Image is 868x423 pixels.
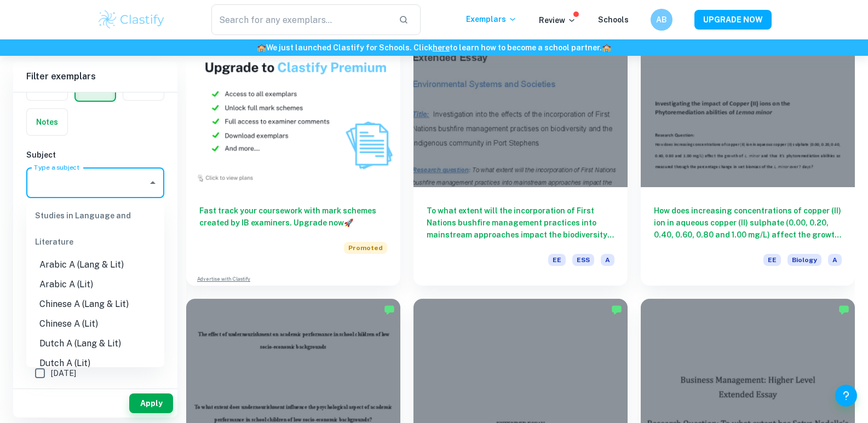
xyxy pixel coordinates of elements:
[199,205,387,229] h6: Fast track your coursework with mark schemes created by IB examiners. Upgrade now
[26,275,164,294] li: Arabic A (Lit)
[651,9,672,31] button: AB
[2,42,866,54] h6: We just launched Clastify for Schools. Click to learn how to become a school partner.
[427,205,614,241] h6: To what extent will the incorporation of First Nations bushfire management practices into mainstr...
[211,4,390,35] input: Search for any exemplars...
[539,14,576,26] p: Review
[197,275,250,283] a: Advertise with Clastify
[641,26,855,285] a: How does increasing concentrations of copper (II) ion in aqueous copper (II) sulphate (0.00, 0.20...
[26,255,164,275] li: Arabic A (Lang & Lit)
[26,334,164,354] li: Dutch A (Lang & Lit)
[34,163,79,172] label: Type a subject
[51,367,76,379] span: [DATE]
[763,254,781,266] span: EE
[838,304,849,315] img: Marked
[26,354,164,373] li: Dutch A (Lit)
[344,218,353,227] span: 🚀
[572,254,594,266] span: ESS
[257,43,266,52] span: 🏫
[654,205,842,241] h6: How does increasing concentrations of copper (II) ion in aqueous copper (II) sulphate (0.00, 0.20...
[26,294,164,314] li: Chinese A (Lang & Lit)
[694,10,772,30] button: UPGRADE NOW
[655,14,668,26] h6: AB
[787,254,821,266] span: Biology
[601,254,614,266] span: A
[413,26,628,285] a: To what extent will the incorporation of First Nations bushfire management practices into mainstr...
[828,254,842,266] span: A
[26,202,164,255] div: Studies in Language and Literature
[26,149,164,161] h6: Subject
[602,43,611,52] span: 🏫
[186,26,400,187] img: Thumbnail
[598,15,629,24] a: Schools
[548,254,566,266] span: EE
[384,304,395,315] img: Marked
[611,304,622,315] img: Marked
[835,385,857,407] button: Help and Feedback
[145,175,160,190] button: Close
[97,9,166,31] img: Clastify logo
[27,109,67,135] button: Notes
[26,314,164,334] li: Chinese A (Lit)
[129,393,173,413] button: Apply
[13,61,177,92] h6: Filter exemplars
[433,43,450,52] a: here
[344,242,387,254] span: Promoted
[466,13,517,25] p: Exemplars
